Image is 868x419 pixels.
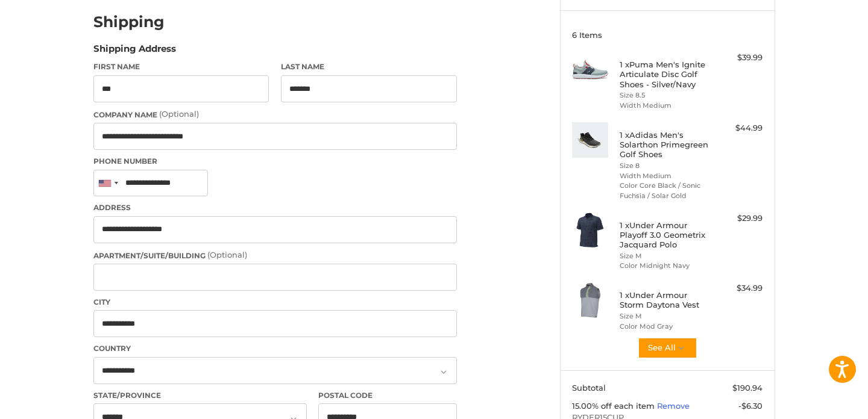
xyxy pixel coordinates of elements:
[93,390,307,401] label: State/Province
[715,282,763,294] div: $34.99
[93,202,457,213] label: Address
[572,383,606,393] span: Subtotal
[93,156,457,167] label: Phone Number
[738,401,763,411] span: -$6.30
[93,343,457,354] label: Country
[93,108,457,120] label: Company Name
[93,13,165,31] h2: Shipping
[572,401,657,411] span: 15.00% off each item
[715,213,763,225] div: $29.99
[93,297,457,308] label: City
[638,337,697,359] button: See All
[620,181,712,200] li: Color Core Black / Sonic Fuchsia / Solar Gold
[620,311,712,321] li: Size M
[620,220,712,250] h4: 1 x Under Armour Playoff 3.0 Geometrix Jacquard Polo
[715,122,763,134] div: $44.99
[620,261,712,271] li: Color Midnight Navy
[94,170,122,196] div: United States: +1
[620,171,712,181] li: Width Medium
[620,101,712,111] li: Width Medium
[159,109,199,119] small: (Optional)
[93,42,176,61] legend: Shipping Address
[620,130,712,160] h4: 1 x Adidas Men's Solarthon Primegreen Golf Shoes
[620,321,712,332] li: Color Mod Gray
[732,383,763,393] span: $190.94
[572,30,763,40] h3: 6 Items
[620,251,712,261] li: Size M
[620,60,712,89] h4: 1 x Puma Men's Ignite Articulate Disc Golf Shoes - Silver/Navy
[318,390,457,401] label: Postal Code
[281,61,457,72] label: Last Name
[657,401,690,411] a: Remove
[715,52,763,64] div: $39.99
[620,90,712,101] li: Size 8.5
[207,250,247,259] small: (Optional)
[620,161,712,171] li: Size 8
[93,61,269,72] label: First Name
[620,290,712,310] h4: 1 x Under Armour Storm Daytona Vest
[93,249,457,261] label: Apartment/Suite/Building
